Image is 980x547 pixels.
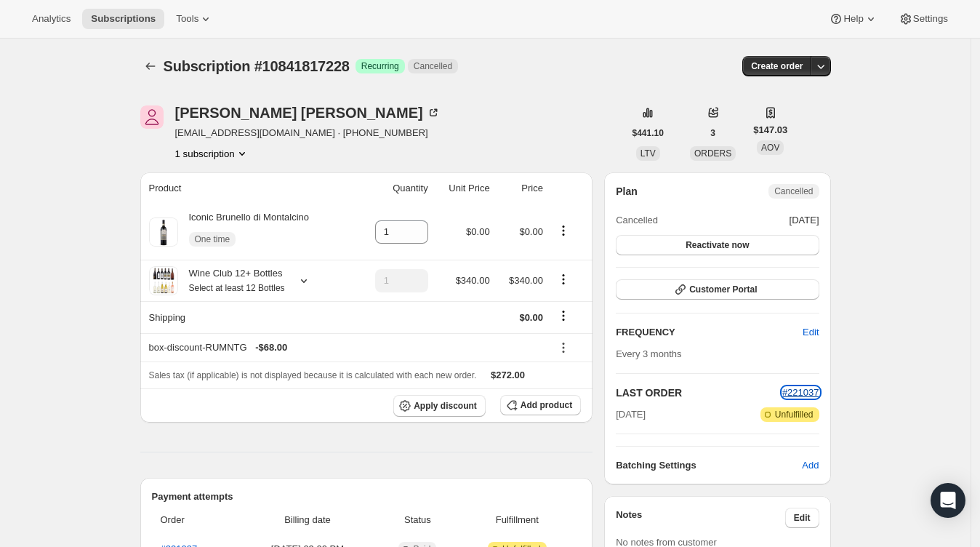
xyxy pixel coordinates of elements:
[616,325,803,340] h2: FREQUENCY
[552,223,575,239] button: Product actions
[140,105,164,129] span: Jill Erickson
[794,512,811,524] span: Edit
[761,143,779,153] span: AOV
[164,58,350,74] span: Subscription #10841817228
[175,105,441,120] div: [PERSON_NAME] [PERSON_NAME]
[931,483,965,518] div: Open Intercom Messenger
[494,172,547,204] th: Price
[803,325,819,340] span: Edit
[793,454,827,477] button: Add
[890,9,957,29] button: Settings
[616,184,638,199] h2: Plan
[689,284,757,295] span: Customer Portal
[175,146,249,161] button: Product actions
[500,395,581,415] button: Add product
[149,340,543,355] div: box-discount-RUMNTG
[91,13,156,25] span: Subscriptions
[82,9,164,29] button: Subscriptions
[393,395,486,417] button: Apply discount
[140,172,356,204] th: Product
[255,340,287,355] span: - $68.00
[32,13,71,25] span: Analytics
[149,370,477,380] span: Sales tax (if applicable) is not displayed because it is calculated with each new order.
[433,172,494,204] th: Unit Price
[23,9,79,29] button: Analytics
[624,123,672,143] button: $441.10
[176,13,198,25] span: Tools
[616,279,819,300] button: Customer Portal
[616,386,782,400] h2: LAST ORDER
[774,185,813,197] span: Cancelled
[552,271,575,287] button: Product actions
[519,226,543,237] span: $0.00
[456,275,490,286] span: $340.00
[820,9,886,29] button: Help
[710,127,715,139] span: 3
[241,513,373,527] span: Billing date
[782,386,819,400] button: #221037
[521,399,572,411] span: Add product
[519,312,543,323] span: $0.00
[782,387,819,398] a: #221037
[491,370,525,380] span: $272.00
[509,275,543,286] span: $340.00
[616,213,658,228] span: Cancelled
[140,301,356,333] th: Shipping
[802,458,819,473] span: Add
[462,513,572,527] span: Fulfillment
[152,504,238,536] th: Order
[356,172,433,204] th: Quantity
[616,348,681,359] span: Every 3 months
[140,56,161,76] button: Subscriptions
[414,60,452,72] span: Cancelled
[616,235,819,255] button: Reactivate now
[616,458,802,473] h6: Batching Settings
[753,123,787,137] span: $147.03
[466,226,490,237] span: $0.00
[195,233,230,245] span: One time
[175,126,441,140] span: [EMAIL_ADDRESS][DOMAIN_NAME] · [PHONE_NUMBER]
[640,148,656,159] span: LTV
[178,266,285,295] div: Wine Club 12+ Bottles
[694,148,731,159] span: ORDERS
[751,60,803,72] span: Create order
[189,283,285,293] small: Select at least 12 Bottles
[702,123,724,143] button: 3
[167,9,222,29] button: Tools
[775,409,814,420] span: Unfulfilled
[414,400,477,412] span: Apply discount
[152,490,582,504] h2: Payment attempts
[794,321,827,344] button: Edit
[742,56,811,76] button: Create order
[178,210,309,254] div: Iconic Brunello di Montalcino
[843,13,863,25] span: Help
[382,513,453,527] span: Status
[616,508,785,528] h3: Notes
[616,407,646,422] span: [DATE]
[361,60,399,72] span: Recurring
[686,239,749,251] span: Reactivate now
[552,308,575,324] button: Shipping actions
[632,127,664,139] span: $441.10
[785,508,819,528] button: Edit
[913,13,948,25] span: Settings
[790,213,819,228] span: [DATE]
